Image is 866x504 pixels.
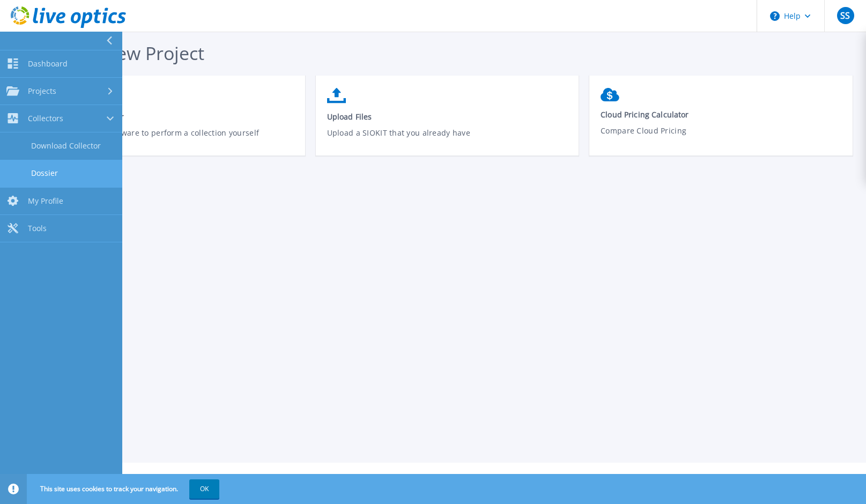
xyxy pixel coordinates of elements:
[316,83,579,159] a: Upload FilesUpload a SIOKIT that you already have
[53,112,294,122] span: Download Collector
[42,83,305,159] a: Download CollectorDownload the software to perform a collection yourself
[28,224,47,233] span: Tools
[42,41,204,65] span: Start a New Project
[29,479,219,499] span: This site uses cookies to track your navigation.
[601,125,842,150] p: Compare Cloud Pricing
[601,109,842,120] span: Cloud Pricing Calculator
[189,479,219,499] button: OK
[327,112,568,122] span: Upload Files
[840,11,850,20] span: SS
[28,86,56,96] span: Projects
[28,114,63,123] span: Collectors
[28,59,68,69] span: Dashboard
[53,127,294,152] p: Download the software to perform a collection yourself
[589,83,853,158] a: Cloud Pricing CalculatorCompare Cloud Pricing
[327,127,568,152] p: Upload a SIOKIT that you already have
[28,196,63,206] span: My Profile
